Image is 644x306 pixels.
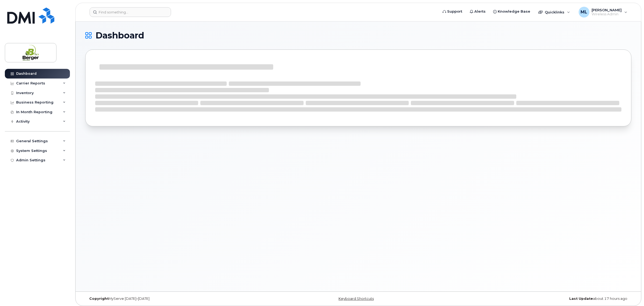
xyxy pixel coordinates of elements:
strong: Copyright [89,297,109,301]
span: Dashboard [95,31,144,40]
div: MyServe [DATE]–[DATE] [85,297,267,301]
a: Keyboard Shortcuts [339,297,374,301]
strong: Last Update [569,297,593,301]
div: about 17 hours ago [449,297,631,301]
